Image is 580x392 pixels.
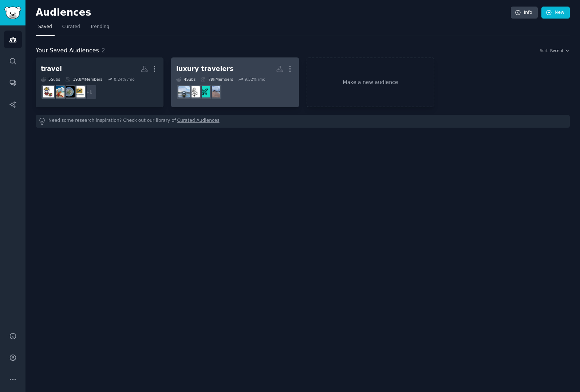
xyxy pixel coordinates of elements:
[43,86,54,97] img: travel
[65,77,102,82] div: 19.8M Members
[41,77,60,82] div: 5 Sub s
[178,86,190,97] img: LuxuryTravel
[36,46,99,55] span: Your Saved Audiences
[245,77,265,82] div: 9.52 % /mo
[36,115,570,128] div: Need some research inspiration? Check out our library of
[90,24,109,30] span: Trending
[74,86,85,97] img: JetSetNest
[36,21,55,36] a: Saved
[201,77,233,82] div: 79k Members
[114,77,135,82] div: 0.24 % /mo
[177,117,220,125] a: Curated Audiences
[60,21,83,36] a: Curated
[199,86,210,97] img: chubbytravel
[189,86,200,97] img: FourSeasonsHotels
[41,64,62,73] div: travel
[82,84,97,100] div: + 1
[176,77,196,82] div: 4 Sub s
[550,48,570,53] button: Recent
[511,7,538,19] a: Info
[88,21,112,36] a: Trending
[540,48,548,53] div: Sort
[4,7,21,19] img: GummySearch logo
[53,86,64,97] img: FATTravel
[36,57,163,107] a: travel5Subs19.8MMembers0.24% /mo+1JetSetNesttraveladviceFATTraveltravel
[38,24,52,30] span: Saved
[102,47,105,54] span: 2
[541,7,570,19] a: New
[307,57,434,107] a: Make a new audience
[550,48,563,53] span: Recent
[171,57,299,107] a: luxury travelers4Subs79kMembers9.52% /moluxefamilytravelschubbytravelFourSeasonsHotelsLuxuryTravel
[176,64,233,73] div: luxury travelers
[62,24,80,30] span: Curated
[63,86,75,97] img: traveladvice
[209,86,220,97] img: luxefamilytravels
[36,7,511,19] h2: Audiences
